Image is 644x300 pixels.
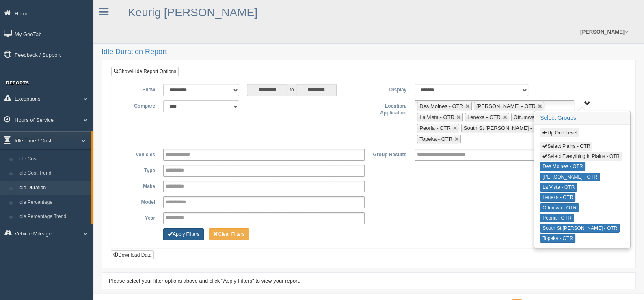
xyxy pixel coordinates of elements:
button: Change Filter Options [163,228,204,240]
button: Topeka - OTR [540,234,575,243]
a: [PERSON_NAME] [576,20,632,43]
button: Lenexa - OTR [540,193,575,202]
h3: Select Groups [534,112,630,125]
button: Peoria - OTR [540,214,574,222]
button: Select Plains - OTR [540,142,592,151]
a: Idle Percentage Trend [15,209,91,224]
label: Compare [117,100,159,110]
span: Lenexa - OTR [467,114,501,120]
a: Idle Percentage [15,195,91,210]
span: Please select your filter options above and click "Apply Filters" to view your report. [109,278,300,284]
span: to [287,84,296,96]
a: Show/Hide Report Options [111,67,179,76]
span: South St [PERSON_NAME] - OTR [464,125,545,131]
span: La Vista - OTR [419,114,454,120]
span: Topeka - OTR [419,136,452,142]
span: Des Moines - OTR [419,103,463,109]
button: South St [PERSON_NAME] - OTR [540,224,620,233]
label: Make [117,181,159,190]
button: Ottumwa - OTR [540,203,579,212]
label: Display [369,84,411,94]
label: Location/ Application [369,100,411,117]
a: Idle Cost [15,152,91,166]
button: Change Filter Options [209,228,249,240]
span: Ottumwa - OTR [514,114,551,120]
button: Des Moines - OTR [540,162,585,171]
a: Idle Duration [15,181,91,195]
span: [PERSON_NAME] - OTR [476,103,536,109]
a: Keurig [PERSON_NAME] [128,6,257,19]
label: Group Results [369,149,411,159]
button: Up One Level [540,128,579,137]
label: Show [117,84,159,94]
label: Vehicles [117,149,159,159]
button: Download Data [111,250,154,259]
label: Year [117,212,159,222]
button: [PERSON_NAME] - OTR [540,173,600,181]
button: La Vista - OTR [540,183,577,192]
span: Peoria - OTR [419,125,451,131]
label: Model [117,196,159,206]
label: Type [117,165,159,175]
button: Select Everything in Plains - OTR [540,152,622,161]
a: Idle Cost Trend [15,166,91,181]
